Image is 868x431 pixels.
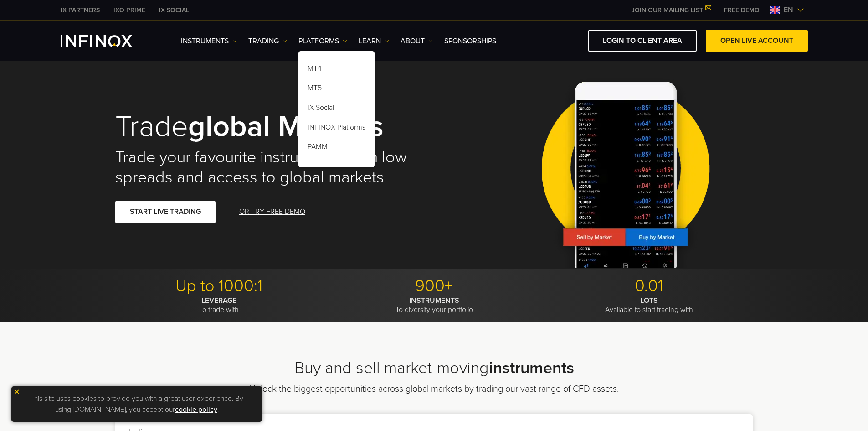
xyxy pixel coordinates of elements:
[298,36,347,47] a: PLATFORMS
[330,296,538,314] p: To diversify your portfolio
[115,201,216,223] a: START LIVE TRADING
[16,391,257,417] p: This site uses cookies to provide you with a great user experience. By using [DOMAIN_NAME], you a...
[444,36,496,47] a: SPONSORSHIPS
[54,5,107,15] a: INFINOX
[248,36,287,47] a: TRADING
[152,5,196,15] a: INFINOX
[640,296,658,305] strong: LOTS
[625,6,717,14] a: JOIN OUR MAILING LIST
[298,99,375,119] a: IX Social
[238,201,306,223] a: OR TRY FREE DEMO
[201,296,236,305] strong: LEVERAGE
[489,358,574,378] strong: instruments
[115,111,421,142] h1: Trade
[188,109,384,145] strong: global markets
[780,5,797,16] span: en
[175,405,217,414] a: cookie policy
[330,276,538,296] p: 900+
[14,389,20,395] img: yellow close icon
[107,5,152,15] a: INFINOX
[359,36,389,47] a: Learn
[115,296,324,314] p: To trade with
[545,296,753,314] p: Available to start trading with
[298,80,375,99] a: MT5
[115,147,421,187] h2: Trade your favourite instruments, with low spreads and access to global markets
[223,383,645,395] p: Unlock the biggest opportunities across global markets by trading our vast range of CFD assets.
[298,60,375,80] a: MT4
[706,30,808,52] a: OPEN LIVE ACCOUNT
[545,276,753,296] p: 0.01
[401,36,433,47] a: ABOUT
[588,30,697,52] a: LOGIN TO CLIENT AREA
[61,35,154,47] a: INFINOX Logo
[409,296,459,305] strong: INSTRUMENTS
[115,358,753,378] h2: Buy and sell market-moving
[181,36,237,47] a: Instruments
[115,276,324,296] p: Up to 1000:1
[298,139,375,158] a: PAMM
[298,119,375,139] a: INFINOX Platforms
[717,5,766,15] a: INFINOX MENU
